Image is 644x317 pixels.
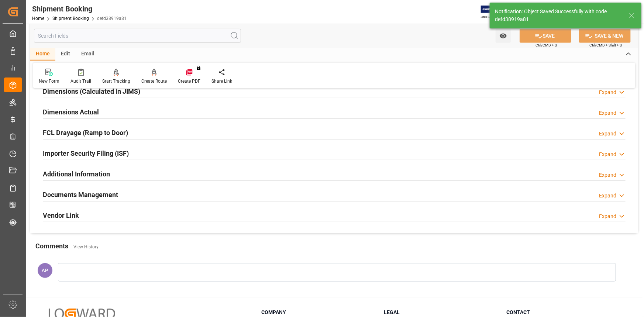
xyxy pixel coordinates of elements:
[599,130,616,138] div: Expand
[589,42,622,48] span: Ctrl/CMD + Shift + S
[496,29,511,43] button: open menu
[34,29,241,43] input: Search Fields
[599,151,616,158] div: Expand
[211,78,232,85] div: Share Link
[141,78,167,85] div: Create Route
[43,86,140,96] h2: Dimensions (Calculated in JIMS)
[43,210,79,220] h2: Vendor Link
[520,29,571,43] button: SAVE
[39,78,59,85] div: New Form
[73,244,99,249] a: View History
[70,78,91,85] div: Audit Trail
[599,213,616,220] div: Expand
[32,16,44,21] a: Home
[599,192,616,200] div: Expand
[35,241,68,251] h2: Comments
[495,8,622,23] div: Notification: Object Saved Successfully with code defd38919a81
[102,78,130,85] div: Start Tracking
[30,48,55,61] div: Home
[261,309,375,316] h3: Company
[506,309,620,316] h3: Contact
[43,128,128,138] h2: FCL Drayage (Ramp to Door)
[599,109,616,117] div: Expand
[43,107,99,117] h2: Dimensions Actual
[481,6,506,18] img: Exertis%20JAM%20-%20Email%20Logo.jpg_1722504956.jpg
[43,148,129,158] h2: Importer Security Filing (ISF)
[43,190,118,200] h2: Documents Management
[52,16,89,21] a: Shipment Booking
[32,3,127,14] div: Shipment Booking
[55,48,76,61] div: Edit
[384,309,497,316] h3: Legal
[42,268,48,273] span: AP
[579,29,631,43] button: SAVE & NEW
[599,171,616,179] div: Expand
[535,42,557,48] span: Ctrl/CMD + S
[43,169,110,179] h2: Additional Information
[599,89,616,96] div: Expand
[76,48,100,61] div: Email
